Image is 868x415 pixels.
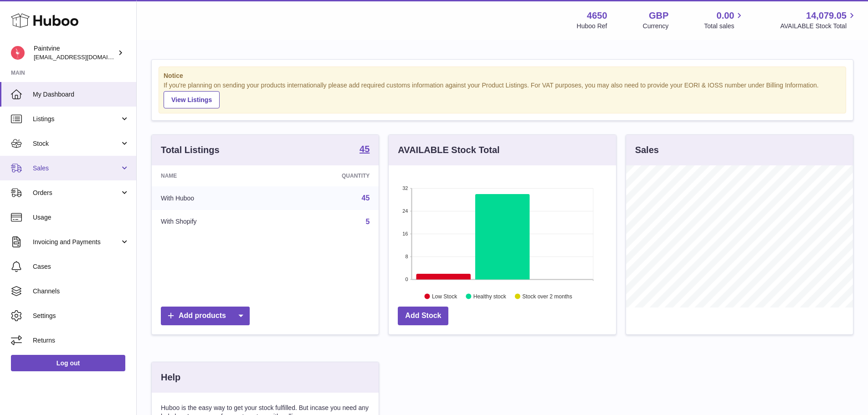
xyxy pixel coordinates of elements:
[33,213,129,222] span: Usage
[33,287,129,296] span: Channels
[432,293,457,299] text: Low Stock
[649,10,668,22] strong: GBP
[717,10,734,22] span: 0.00
[152,165,274,186] th: Name
[161,307,250,325] a: Add products
[780,22,857,31] span: AVAILABLE Stock Total
[635,144,659,156] h3: Sales
[161,144,220,156] h3: Total Listings
[152,210,274,234] td: With Shopify
[33,90,129,99] span: My Dashboard
[473,293,507,299] text: Healthy stock
[11,46,25,60] img: euan@paintvine.co.uk
[34,44,116,61] div: Paintvine
[403,185,408,191] text: 32
[406,254,408,259] text: 8
[577,22,607,31] div: Huboo Ref
[152,186,274,210] td: With Huboo
[33,312,129,320] span: Settings
[33,139,120,148] span: Stock
[164,72,841,80] strong: Notice
[11,355,125,371] a: Log out
[164,81,841,108] div: If you're planning on sending your products internationally please add required customs informati...
[360,144,370,155] a: 45
[33,238,120,246] span: Invoicing and Payments
[33,164,120,173] span: Sales
[33,336,129,345] span: Returns
[34,53,134,61] span: [EMAIL_ADDRESS][DOMAIN_NAME]
[780,10,857,31] a: 14,079.05 AVAILABLE Stock Total
[161,371,180,384] h3: Help
[362,194,370,202] a: 45
[365,218,370,225] a: 5
[704,10,745,31] a: 0.00 Total sales
[164,91,220,108] a: View Listings
[806,10,847,22] span: 14,079.05
[704,22,745,31] span: Total sales
[398,307,448,325] a: Add Stock
[398,144,499,156] h3: AVAILABLE Stock Total
[33,262,129,271] span: Cases
[33,115,120,123] span: Listings
[406,277,408,282] text: 0
[587,10,607,22] strong: 4650
[403,208,408,214] text: 24
[523,293,572,299] text: Stock over 2 months
[643,22,669,31] div: Currency
[33,189,120,197] span: Orders
[360,144,370,154] strong: 45
[274,165,379,186] th: Quantity
[403,231,408,236] text: 16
